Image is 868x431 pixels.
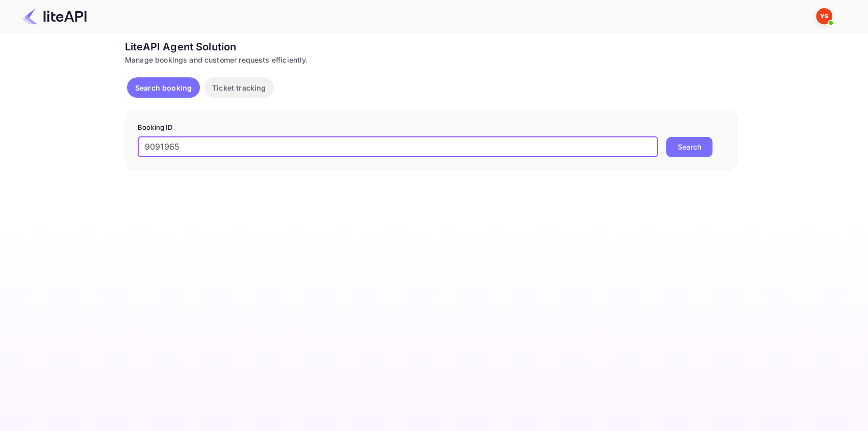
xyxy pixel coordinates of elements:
p: Search booking [135,82,192,93]
p: Ticket tracking [212,82,266,93]
input: Enter Booking ID (e.g., 63782194) [138,137,658,157]
img: Yandex Support [816,8,832,24]
button: Search [666,137,712,157]
div: Manage bookings and customer requests efficiently. [125,54,737,65]
div: LiteAPI Agent Solution [125,39,737,54]
img: LiteAPI Logo [22,8,87,24]
p: Booking ID [138,123,724,133]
